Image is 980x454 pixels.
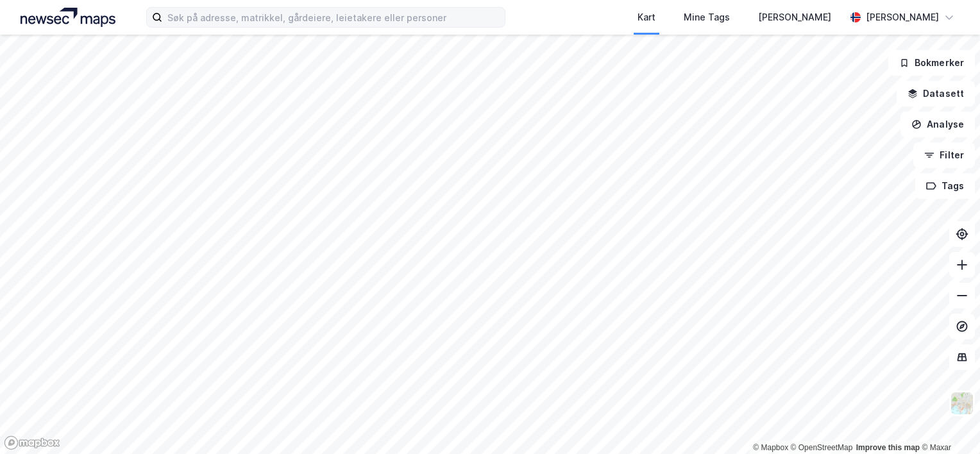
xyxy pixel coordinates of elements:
div: Kart [638,10,655,25]
iframe: Chat Widget [916,392,980,454]
div: Kontrollprogram for chat [916,392,980,454]
div: [PERSON_NAME] [758,10,831,25]
img: Z [950,391,974,416]
button: Bokmerker [888,50,975,76]
button: Analyse [900,112,975,137]
div: Mine Tags [684,10,730,25]
img: logo.a4113a55bc3d86da70a041830d287a7e.svg [21,8,115,27]
input: Søk på adresse, matrikkel, gårdeiere, leietakere eller personer [162,8,505,27]
div: [PERSON_NAME] [866,10,939,25]
a: Improve this map [856,443,920,452]
a: Mapbox homepage [4,435,60,450]
button: Filter [913,142,975,168]
button: Tags [915,173,975,199]
a: OpenStreetMap [791,443,853,452]
a: Mapbox [753,443,788,452]
button: Datasett [897,81,975,106]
